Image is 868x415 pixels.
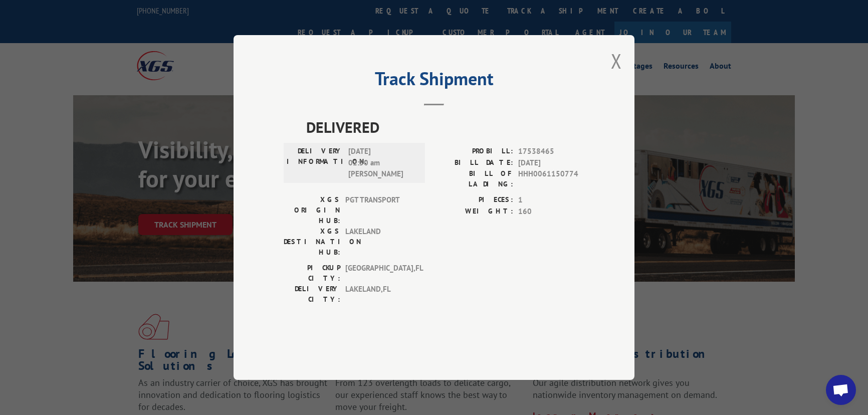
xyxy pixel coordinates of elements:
[284,263,340,284] label: PICKUP CITY:
[348,146,416,180] span: [DATE] 02:50 am [PERSON_NAME]
[611,48,622,74] button: Close modal
[434,168,513,189] label: BILL OF LADING:
[345,284,413,305] span: LAKELAND , FL
[434,206,513,218] label: WEIGHT:
[345,263,413,284] span: [GEOGRAPHIC_DATA] , FL
[518,194,584,206] span: 1
[284,284,340,305] label: DELIVERY CITY:
[518,146,584,157] span: 17538465
[284,226,340,258] label: XGS DESTINATION HUB:
[306,116,584,138] span: DELIVERED
[284,194,340,226] label: XGS ORIGIN HUB:
[518,157,584,169] span: [DATE]
[434,194,513,206] label: PIECES:
[345,226,413,258] span: LAKELAND
[434,157,513,169] label: BILL DATE:
[284,72,584,91] h2: Track Shipment
[826,375,856,405] div: Open chat
[345,194,413,226] span: PGT TRANSPORT
[518,206,584,218] span: 160
[287,146,343,180] label: DELIVERY INFORMATION:
[434,146,513,157] label: PROBILL:
[518,168,584,189] span: HHH0061150774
